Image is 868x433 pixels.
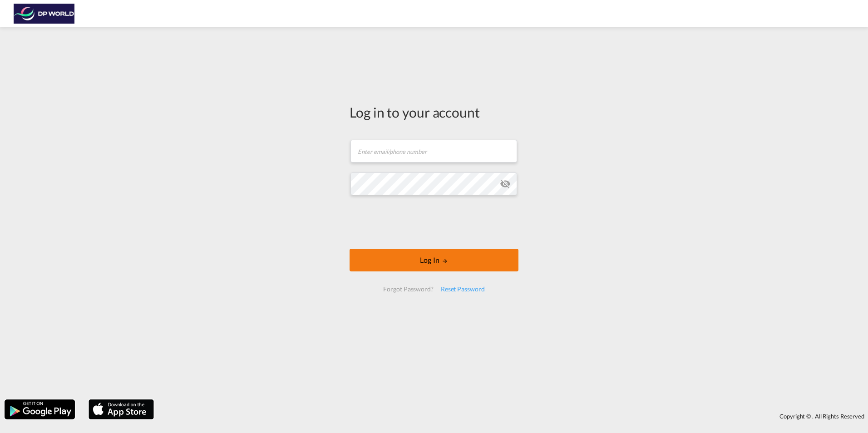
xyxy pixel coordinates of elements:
[500,178,511,189] md-icon: icon-eye-off
[4,399,76,420] img: google.png
[350,103,518,122] div: Log in to your account
[14,4,75,24] img: c08ca190194411f088ed0f3ba295208c.png
[88,399,155,420] img: apple.png
[365,204,503,240] iframe: reCAPTCHA
[350,249,518,271] button: LOGIN
[437,281,488,297] div: Reset Password
[380,281,437,297] div: Forgot Password?
[158,408,868,424] div: Copyright © . All Rights Reserved
[350,140,517,162] input: Enter email/phone number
